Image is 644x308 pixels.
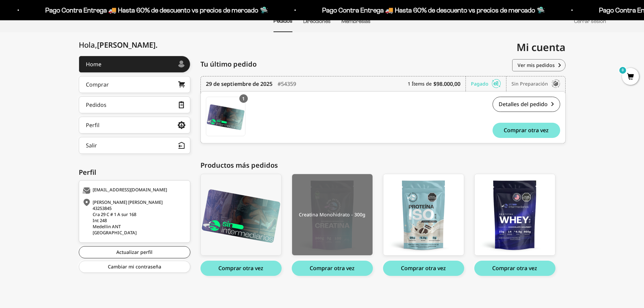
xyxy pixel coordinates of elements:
[517,40,566,54] span: Mi cuenta
[475,174,555,255] img: whey-chocolate_1LBS_front_79b0d7af-3e90-4c4e-869a-eaa865d31291_large.png
[200,174,282,256] a: Membresía Anual
[86,102,106,108] div: Pedidos
[622,73,639,81] a: 0
[79,137,190,154] button: Salir
[206,97,245,136] a: Membresía Anual
[201,174,281,255] img: b091a5be-4bb1-4136-881d-32454b4358fa_1_large.png
[493,97,560,112] a: Detalles del pedido
[408,76,466,91] div: 1 Ítems de
[383,261,464,276] button: Comprar otra vez
[292,174,373,255] img: creatina_01_f8c850de-56c9-42bd-8a2b-28abf4b4f044_large.png
[86,122,99,128] div: Perfil
[45,5,267,16] p: Pago Contra Entrega 🚚 Hasta 60% de descuento vs precios de mercado 🛸
[79,261,190,273] a: Cambiar mi contraseña
[504,127,549,133] span: Comprar otra vez
[511,76,560,91] div: Sin preparación
[574,18,606,24] a: Cerrar sesión
[86,82,109,87] div: Comprar
[512,59,566,71] a: Ver mis pedidos
[206,80,272,88] time: 29 de septiembre de 2025
[79,56,190,73] a: Home
[200,59,257,69] span: Tu último pedido
[86,62,101,67] div: Home
[200,261,282,276] button: Comprar otra vez
[619,66,627,74] mark: 0
[321,5,544,16] p: Pago Contra Entrega 🚚 Hasta 60% de descuento vs precios de mercado 🛸
[239,94,248,103] div: 1
[200,160,566,170] div: Productos más pedidos
[86,143,97,148] div: Salir
[156,40,158,50] span: .
[383,174,464,255] img: ISO_cc_2lbs_large.png
[97,40,158,50] span: [PERSON_NAME]
[433,80,460,88] b: $98.000,00
[82,199,185,236] div: [PERSON_NAME] [PERSON_NAME] 43253845 Cra 29 C # 1 A sur 168 Int 248 Medellin ANT [GEOGRAPHIC_DATA]
[292,261,373,276] button: Comprar otra vez
[79,246,190,258] a: Actualizar perfil
[206,97,245,136] img: Translation missing: es.Membresía Anual
[82,187,185,194] div: [EMAIL_ADDRESS][DOMAIN_NAME]
[79,76,190,93] a: Comprar
[471,76,506,91] div: Pagado
[79,41,158,49] div: Hola,
[79,96,190,113] a: Pedidos
[474,261,555,276] button: Comprar otra vez
[79,167,190,177] div: Perfil
[278,76,296,91] div: #54359
[273,18,292,24] a: Pedidos
[474,174,555,256] a: Proteína Whey - Chocolate - Chocolate / 1 libra (460g)
[341,18,371,24] a: Membresías
[79,117,190,134] a: Perfil
[303,18,331,24] a: Direcciones
[292,174,373,256] a: Creatina Monohidrato - 300g
[493,123,560,138] button: Comprar otra vez
[383,174,464,256] a: Proteína Aislada ISO - Cookies & Cream - Cookies & Cream / 2 libras (910g)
